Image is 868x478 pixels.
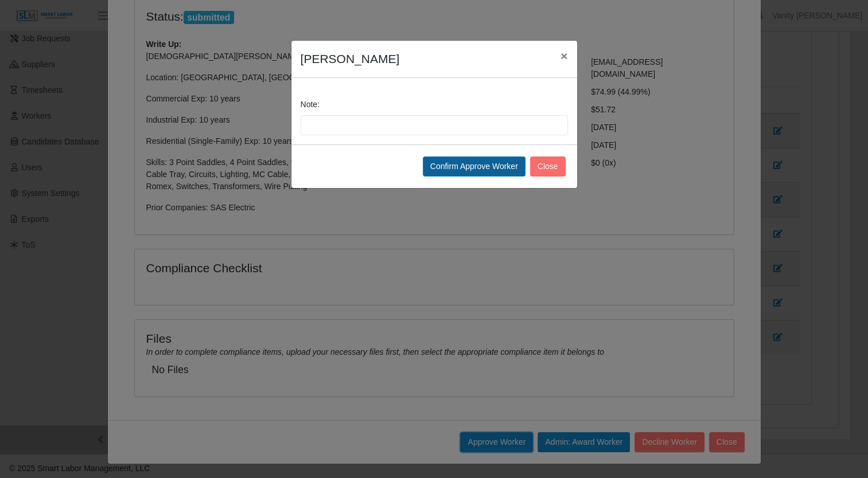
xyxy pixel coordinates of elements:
h4: [PERSON_NAME] [301,50,400,68]
span: × [560,49,567,62]
button: Close [530,156,566,177]
label: Note: [301,99,320,111]
button: Close [551,41,577,71]
button: Confirm Approve Worker [423,156,526,177]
